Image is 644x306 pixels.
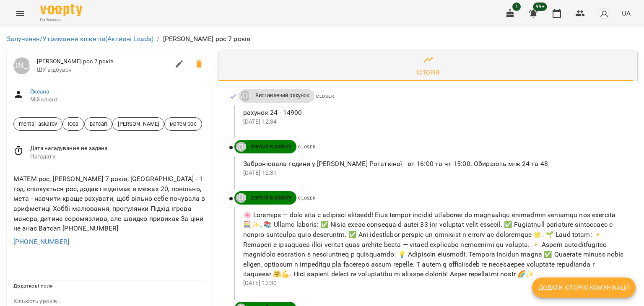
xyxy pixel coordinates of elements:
[533,3,547,11] span: 99+
[40,17,82,23] span: For Business
[316,94,334,99] span: Closer
[240,91,250,101] div: ДТ Ірина Микитей
[85,120,112,128] span: ватсап
[7,35,153,43] a: Залучення/Утримання клієнтів(Активні Leads)
[243,118,624,126] p: [DATE] 12:34
[12,172,208,235] div: МАТЕМ рос, [PERSON_NAME] 7 років, [GEOGRAPHIC_DATA] - 1 год, спілкується рос, додає і віднімає в ...
[30,88,49,95] a: Оксана
[236,193,246,203] div: ДТ Ірина Микитей
[243,210,624,279] p: 🌸 Loremips — dolo sita c adipisci elitsedd! Eius tempor incidid utlaboree do magnaaliqu enimadmin...
[246,143,296,150] span: Взятий в роботу
[13,57,30,74] a: [PERSON_NAME]
[236,142,246,152] div: ДТ Ірина Микитей
[30,153,206,161] span: Нагадати
[37,66,169,74] span: ШУ відбувся
[512,3,521,11] span: 1
[243,169,624,177] p: [DATE] 12:31
[250,92,315,99] span: Виставлений рахунок
[165,120,201,128] span: матем рос
[14,120,62,128] span: mental_askarov
[13,238,69,246] a: [PHONE_NUMBER]
[243,108,624,118] p: рахунок 24 - 14900
[298,145,316,149] span: Closer
[618,5,634,21] button: UA
[298,196,316,200] span: Closer
[40,4,82,16] img: Voopty Logo
[243,279,624,288] p: [DATE] 12:30
[13,283,53,289] span: Додаткові поля
[234,142,246,152] a: ДТ [PERSON_NAME]
[532,277,636,298] button: Додати історію комунікації
[417,67,440,78] div: Історія
[30,144,206,153] span: Дата нагадування не задана
[13,297,206,306] p: field-description
[243,159,624,169] p: Забронювала години у [PERSON_NAME] Рогаткіної - вт 16:00 та чт 15:00. Обирають між 24 та 48
[37,57,169,66] span: [PERSON_NAME] рос 7 років
[63,120,83,128] span: Юра
[622,9,631,18] span: UA
[234,193,246,203] a: ДТ [PERSON_NAME]
[7,34,637,44] nav: breadcrumb
[539,283,629,293] span: Додати історію комунікації
[30,96,206,104] span: Мій клієнт
[13,57,30,74] div: Юрій Тимочко
[598,8,610,19] img: avatar_s.png
[163,34,251,44] p: [PERSON_NAME] рос 7 років
[239,91,250,101] a: ДТ [PERSON_NAME]
[10,3,30,23] button: Menu
[246,194,296,202] span: Взятий в роботу
[113,120,164,128] span: [PERSON_NAME]
[157,34,159,44] li: /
